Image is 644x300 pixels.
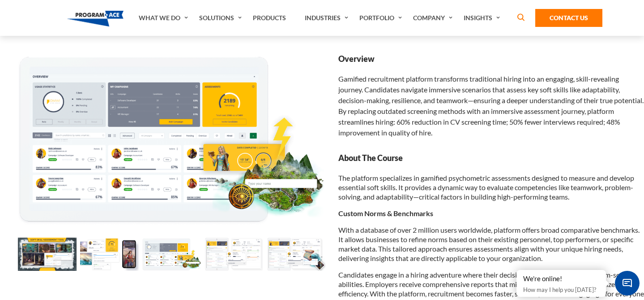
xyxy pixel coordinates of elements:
img: Gamified recruitment platform - Preview 2 [18,53,324,226]
img: Gamified recruitment platform - Preview 3 [205,238,263,271]
img: Program-Ace [67,11,124,26]
img: Gamified recruitment platform - Preview 2 [142,238,201,271]
a: Contact Us [535,9,602,27]
img: Gamified recruitment platform - Preview 4 [267,238,325,271]
div: We're online! [523,274,599,283]
span: Chat Widget [615,271,640,296]
img: Gamified recruitment platform - Preview 1 [80,238,139,271]
img: Gamified recruitment platform - Preview 0 [18,238,77,271]
p: How may I help you [DATE]? [523,284,599,295]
